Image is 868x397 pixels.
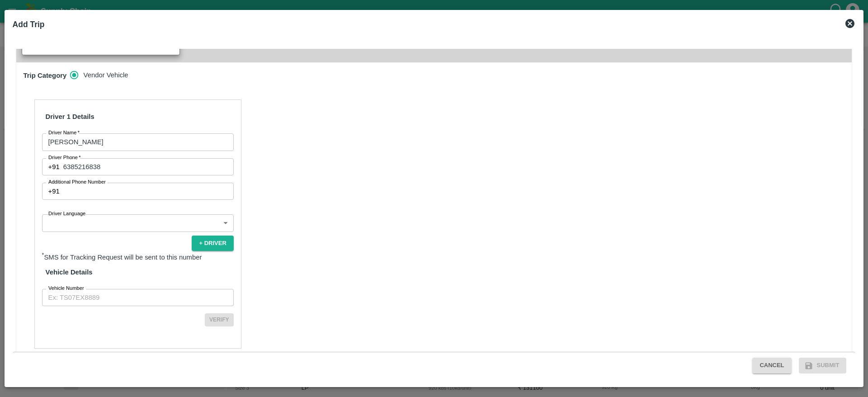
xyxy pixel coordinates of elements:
span: Vendor Vehicle [84,70,128,80]
p: +91 [48,186,60,196]
label: Driver Name [48,129,80,137]
div: trip_category [70,66,135,84]
b: Add Trip [13,20,45,29]
p: +91 [48,162,60,172]
p: SMS for Tracking Request will be sent to this number [42,251,234,262]
input: Ex: TS07EX8889 [42,289,234,306]
label: Additional Phone Number [48,179,106,186]
label: Driver Phone [48,154,81,161]
label: Driver Language [48,210,85,217]
button: Cancel [752,358,791,373]
strong: Driver 1 Details [46,113,94,120]
button: + Driver [192,236,233,251]
label: Vehicle Number [48,285,84,292]
strong: Vehicle Details [46,269,93,276]
h6: Trip Category [20,66,71,85]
